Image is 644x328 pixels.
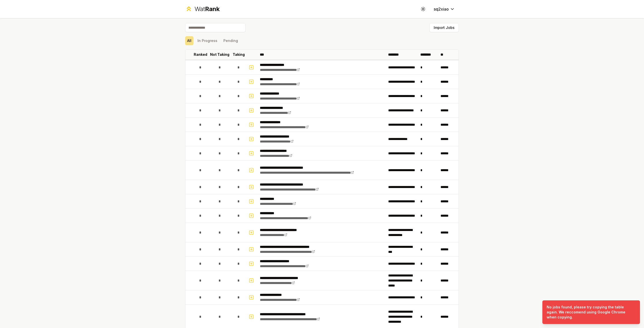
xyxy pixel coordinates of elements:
button: Pending [221,36,240,45]
span: Rank [205,5,220,13]
button: Import Jobs [429,23,459,32]
div: Wat [194,5,220,13]
span: sq2xiao [434,6,449,12]
button: sq2xiao [430,5,459,14]
p: Ranked [194,52,207,57]
p: Not Taking [210,52,229,57]
div: No jobs found, please try copying the table again. We reccomend using Google Chrome when copying. [547,305,634,320]
a: WatRank [185,5,220,13]
p: Taking [233,52,245,57]
button: All [185,36,193,45]
button: In Progress [195,36,219,45]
